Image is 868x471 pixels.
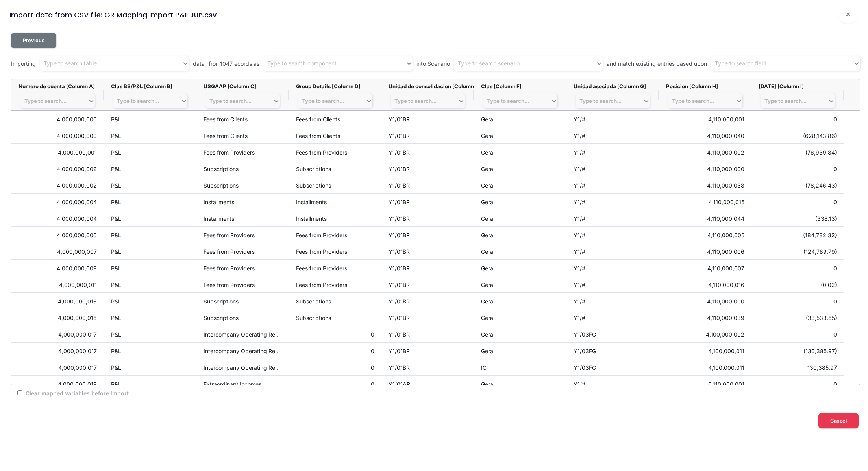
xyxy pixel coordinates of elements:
[104,127,196,143] div: P&L
[289,276,381,292] div: Fees from Providers
[381,326,474,342] div: Y1/01BR
[104,210,196,226] div: P&L
[659,194,751,210] div: 4,110,000,015
[104,160,196,177] div: P&L
[474,160,566,177] div: Geral
[11,194,104,210] div: 4,000,000,004
[289,111,381,127] div: Fees from Clients
[474,326,566,342] div: Geral
[566,293,659,309] div: Y1/#
[11,359,104,375] div: 4,000,000,017
[659,326,751,342] div: 4,100,000,002
[289,309,381,326] div: Subscriptions
[751,127,844,143] div: (628,143.86)
[474,194,566,210] div: Geral
[566,127,659,143] div: Y1/#
[11,293,104,309] div: 4,000,000,016
[289,127,381,143] div: Fees from Clients
[289,260,381,276] div: Fees from Providers
[104,376,196,392] div: P&L
[659,210,751,226] div: 4,110,000,044
[196,144,289,160] div: Fees from Providers
[751,276,844,292] div: (0.02)
[196,194,289,210] div: Installments
[751,160,844,177] div: 0
[759,83,837,89] div: [DATE] [Column I]
[566,160,659,177] div: Y1/#
[751,260,844,276] div: 0
[481,83,559,89] div: Clas [Column F]
[381,210,474,226] div: Y1/01BR
[764,98,807,104] div: Type to search...
[117,98,159,104] div: Type to search...
[566,359,659,375] div: Y1/03FG
[566,326,659,342] div: Y1/03FG
[104,260,196,276] div: P&L
[666,83,744,89] div: Posicion [Column H]
[11,326,104,342] div: 4,000,000,017
[566,243,659,259] div: Y1/#
[474,127,566,143] div: Geral
[289,376,381,392] div: 0
[296,83,374,89] div: Group Details [Column D]
[11,33,56,48] button: Previous
[474,309,566,326] div: Geral
[104,111,196,127] div: P&L
[659,343,751,359] div: 4,100,000,011
[659,111,751,127] div: 4,110,000,001
[196,309,289,326] div: Subscriptions
[289,343,381,359] div: 0
[566,343,659,359] div: Y1/03FG
[196,210,289,226] div: Installments
[104,359,196,375] div: P&L
[659,276,751,292] div: 4,110,000,016
[751,194,844,210] div: 0
[19,83,97,89] div: Numero de cuenta [Column A]
[566,177,659,193] div: Y1/#
[11,144,104,160] div: 4,000,000,001
[381,376,474,392] div: Y1/01AR
[659,127,751,143] div: 4,110,000,040
[196,293,289,309] div: Subscriptions
[104,144,196,160] div: P&L
[11,309,104,326] div: 4,000,000,016
[381,243,474,259] div: Y1/01BR
[104,177,196,193] div: P&L
[196,227,289,243] div: Fees from Providers
[487,98,529,104] div: Type to search...
[104,326,196,342] div: P&L
[566,111,659,127] div: Y1/#
[196,260,289,276] div: Fees from Providers
[11,111,104,127] div: 4,000,000,000
[474,359,566,375] div: IC
[566,227,659,243] div: Y1/#
[381,144,474,160] div: Y1/01BR
[196,276,289,292] div: Fees from Providers
[458,60,524,68] div: Type to search scenario...
[289,144,381,160] div: Fees from Providers
[381,194,474,210] div: Y1/01BR
[751,177,844,193] div: (78,246.43)
[196,127,289,143] div: Fees from Clients
[267,60,341,68] div: Type to search component...
[474,243,566,259] div: Geral
[566,210,659,226] div: Y1/#
[9,9,217,20] div: Import data from CSV file: GR Mapping Import P&L Jun.csv
[104,194,196,210] div: P&L
[659,160,751,177] div: 4,110,000,000
[566,144,659,160] div: Y1/#
[196,376,289,392] div: Extraordinary Incomes
[196,359,289,375] div: Intercompany Operating Revenue
[474,111,566,127] div: Geral
[715,60,771,68] div: Type to search field...
[607,60,707,68] span: and match existing entries based upon
[381,276,474,292] div: Y1/01BR
[579,98,622,104] div: Type to search...
[289,359,381,375] div: 0
[196,177,289,193] div: Subscriptions
[11,260,104,276] div: 4,000,000,009
[381,260,474,276] div: Y1/01BR
[11,376,104,392] div: 4,000,000,019
[474,376,566,392] div: Geral
[11,60,36,68] span: Importing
